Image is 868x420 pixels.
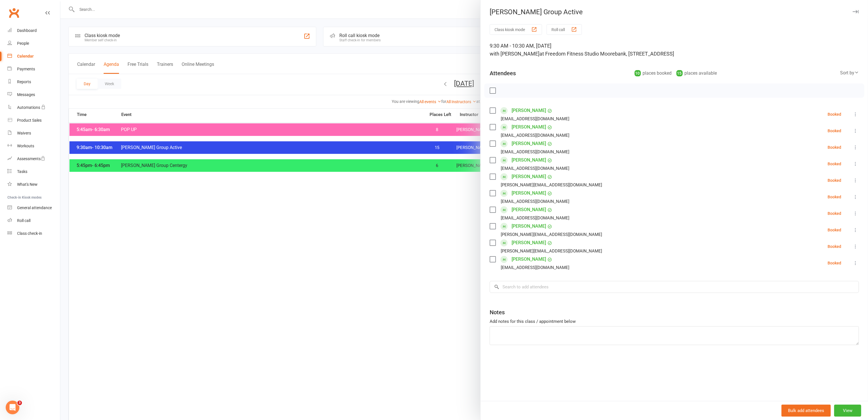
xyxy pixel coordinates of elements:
[17,28,37,33] div: Dashboard
[7,214,60,227] a: Roll call
[512,106,546,115] a: [PERSON_NAME]
[840,69,859,77] div: Sort by
[7,101,60,114] a: Automations
[828,261,841,265] div: Booked
[512,172,546,181] a: [PERSON_NAME]
[512,123,546,132] a: [PERSON_NAME]
[501,264,569,271] div: [EMAIL_ADDRESS][DOMAIN_NAME]
[7,37,60,50] a: People
[7,152,60,165] a: Assessments
[828,211,841,215] div: Booked
[828,129,841,133] div: Booked
[490,318,859,325] div: Add notes for this class / appointment below
[17,231,42,236] div: Class check-in
[512,238,546,247] a: [PERSON_NAME]
[490,51,539,57] span: with [PERSON_NAME]
[17,67,35,71] div: Payments
[501,115,569,123] div: [EMAIL_ADDRESS][DOMAIN_NAME]
[501,165,569,172] div: [EMAIL_ADDRESS][DOMAIN_NAME]
[7,63,60,76] a: Payments
[7,127,60,140] a: Waivers
[17,79,31,84] div: Reports
[17,156,45,161] div: Assessments
[501,132,569,139] div: [EMAIL_ADDRESS][DOMAIN_NAME]
[828,244,841,248] div: Booked
[828,162,841,166] div: Booked
[512,255,546,264] a: [PERSON_NAME]
[828,228,841,232] div: Booked
[635,70,641,76] div: 10
[547,24,582,35] button: Roll call
[17,131,31,135] div: Waivers
[481,8,868,16] div: [PERSON_NAME] Group Active
[676,70,683,76] div: 15
[7,201,60,214] a: General attendance kiosk mode
[512,189,546,198] a: [PERSON_NAME]
[490,24,542,35] button: Class kiosk mode
[17,118,42,123] div: Product Sales
[17,144,34,148] div: Workouts
[17,92,35,97] div: Messages
[7,24,60,37] a: Dashboard
[17,182,38,187] div: What's New
[17,401,22,405] span: 3
[512,205,546,214] a: [PERSON_NAME]
[17,105,40,110] div: Automations
[512,222,546,231] a: [PERSON_NAME]
[512,139,546,148] a: [PERSON_NAME]
[7,50,60,63] a: Calendar
[17,54,34,58] div: Calendar
[781,405,831,417] button: Bulk add attendees
[7,178,60,191] a: What's New
[7,140,60,152] a: Workouts
[6,401,19,414] iframe: Intercom live chat
[490,281,859,293] input: Search to add attendees
[490,308,505,316] div: Notes
[7,165,60,178] a: Tasks
[501,214,569,222] div: [EMAIL_ADDRESS][DOMAIN_NAME]
[828,178,841,182] div: Booked
[539,51,674,57] span: at Freedom Fitness Studio Moorebank, [STREET_ADDRESS]
[17,169,27,174] div: Tasks
[635,69,672,77] div: places booked
[501,247,602,255] div: [PERSON_NAME][EMAIL_ADDRESS][DOMAIN_NAME]
[828,195,841,199] div: Booked
[17,205,52,210] div: General attendance
[7,76,60,88] a: Reports
[490,42,859,58] div: 9:30 AM - 10:30 AM, [DATE]
[834,405,861,417] button: View
[7,114,60,127] a: Product Sales
[501,231,602,238] div: [PERSON_NAME][EMAIL_ADDRESS][DOMAIN_NAME]
[17,218,30,223] div: Roll call
[501,181,602,189] div: [PERSON_NAME][EMAIL_ADDRESS][DOMAIN_NAME]
[501,148,569,156] div: [EMAIL_ADDRESS][DOMAIN_NAME]
[501,198,569,205] div: [EMAIL_ADDRESS][DOMAIN_NAME]
[512,156,546,165] a: [PERSON_NAME]
[490,69,516,77] div: Attendees
[676,69,717,77] div: places available
[7,227,60,240] a: Class kiosk mode
[828,112,841,116] div: Booked
[7,6,21,20] a: Clubworx
[17,41,29,46] div: People
[828,145,841,149] div: Booked
[7,88,60,101] a: Messages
